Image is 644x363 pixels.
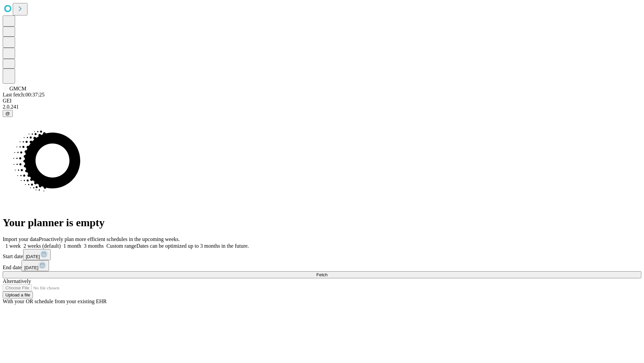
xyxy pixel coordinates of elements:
[3,260,641,271] div: End date
[9,86,26,91] span: GMCM
[39,236,180,242] span: Proactively plan more efficient schedules in the upcoming weeks.
[26,254,40,259] span: [DATE]
[24,265,38,270] span: [DATE]
[3,236,39,242] span: Import your data
[137,243,249,249] span: Dates can be optimized up to 3 months in the future.
[3,271,641,278] button: Fetch
[3,298,107,304] span: With your OR schedule from your existing EHR
[3,278,31,284] span: Alternatively
[316,272,327,277] span: Fetch
[23,243,61,249] span: 2 weeks (default)
[3,291,33,298] button: Upload a file
[23,249,51,260] button: [DATE]
[3,249,641,260] div: Start date
[3,216,641,229] h1: Your planner is empty
[84,243,104,249] span: 3 months
[5,243,21,249] span: 1 week
[21,260,49,271] button: [DATE]
[63,243,81,249] span: 1 month
[3,98,641,104] div: GEI
[106,243,136,249] span: Custom range
[3,92,45,97] span: Last fetch: 00:37:25
[3,110,13,117] button: @
[5,111,10,116] span: @
[3,104,641,110] div: 2.0.241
